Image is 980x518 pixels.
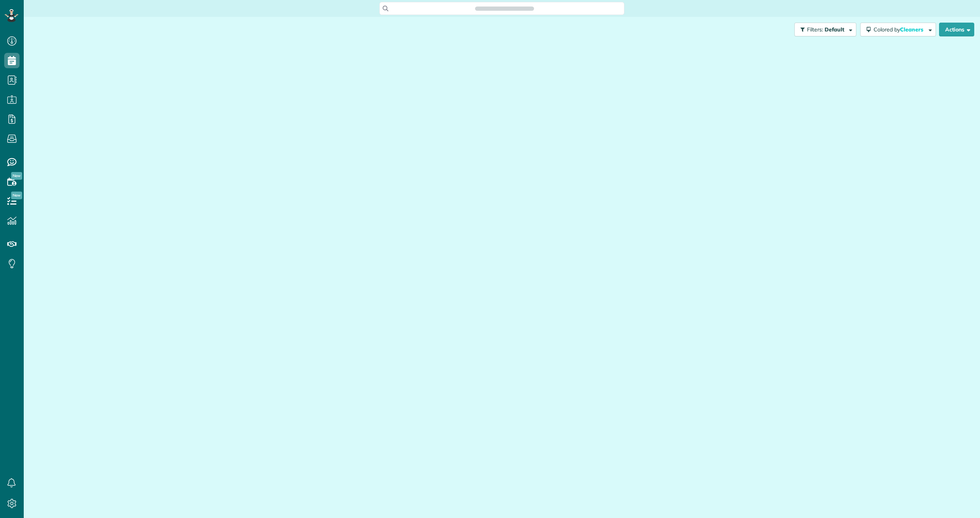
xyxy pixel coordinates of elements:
[807,26,823,33] span: Filters:
[874,26,926,33] span: Colored by
[860,23,936,36] button: Colored byCleaners
[483,5,526,12] span: Search ZenMaid…
[791,23,856,36] a: Filters: Default
[825,26,845,33] span: Default
[11,192,22,199] span: New
[900,26,924,33] span: Cleaners
[11,172,22,180] span: New
[794,23,856,36] button: Filters: Default
[939,23,974,36] button: Actions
